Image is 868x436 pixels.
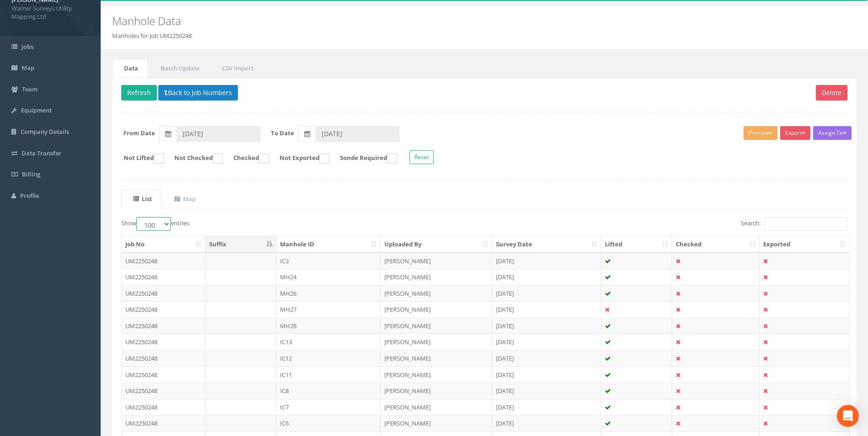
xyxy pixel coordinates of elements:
label: From Date [124,129,155,138]
button: Delete [816,85,847,101]
td: UM2250248 [122,415,205,431]
a: Data [112,59,148,78]
input: Search: [764,217,847,231]
td: IC7 [276,399,381,415]
span: Profile [20,191,39,200]
td: [PERSON_NAME] [381,367,492,383]
button: Refresh [121,85,157,101]
td: [DATE] [492,285,601,302]
td: IC13 [276,334,381,350]
td: [PERSON_NAME] [381,415,492,431]
span: Data Transfer [22,149,61,157]
td: [DATE] [492,415,601,431]
label: Not Exported [270,154,329,164]
td: [DATE] [492,383,601,399]
label: Not Checked [165,154,223,164]
td: [PERSON_NAME] [381,399,492,415]
uib-tab-heading: List [133,195,152,203]
input: To Date [316,126,399,142]
label: Sonde Required [331,154,397,164]
span: Map [22,64,34,72]
select: Showentries [136,217,171,231]
td: UM2250248 [122,350,205,367]
td: IC11 [276,367,381,383]
td: [DATE] [492,301,601,318]
a: Map [162,190,205,208]
th: Uploaded By: activate to sort column ascending [381,236,492,253]
span: Warner Surveys Utility Mapping Ltd [11,4,89,21]
th: Checked: activate to sort column ascending [672,236,760,253]
input: From Date [177,126,260,142]
span: Jobs [22,43,33,51]
td: UM2250248 [122,383,205,399]
td: [PERSON_NAME] [381,350,492,367]
td: [DATE] [492,367,601,383]
a: Batch Update [149,59,209,78]
td: UM2250248 [122,318,205,334]
td: [PERSON_NAME] [381,334,492,350]
td: IC12 [276,350,381,367]
a: CSV Import [210,59,263,78]
td: UM2250248 [122,301,205,318]
td: [DATE] [492,269,601,285]
td: [PERSON_NAME] [381,253,492,269]
label: Not Lifted [114,154,164,164]
td: MH28 [276,318,381,334]
th: Survey Date: activate to sort column ascending [492,236,601,253]
div: Open Intercom Messenger [837,405,859,427]
button: Preview [744,126,777,140]
button: Export [780,126,810,140]
td: IC8 [276,383,381,399]
th: Exported: activate to sort column ascending [760,236,849,253]
span: Equipment [21,106,52,114]
td: MH24 [276,269,381,285]
label: Search: [741,217,847,231]
span: Team [22,85,38,93]
td: IC3 [276,253,381,269]
button: Reset [410,150,434,164]
uib-tab-heading: Map [174,195,196,203]
td: [PERSON_NAME] [381,318,492,334]
td: IC6 [276,415,381,431]
td: [DATE] [492,334,601,350]
label: Show entries [121,217,189,231]
li: Manholes for Job UM2250248 [112,32,192,40]
td: [DATE] [492,399,601,415]
td: MH27 [276,301,381,318]
td: [DATE] [492,350,601,367]
td: MH26 [276,285,381,302]
a: List [121,190,162,208]
td: UM2250248 [122,285,205,302]
td: UM2250248 [122,399,205,415]
label: Checked [224,154,269,164]
th: Lifted: activate to sort column ascending [601,236,673,253]
button: Back to Job Numbers [158,85,238,101]
td: [DATE] [492,253,601,269]
td: UM2250248 [122,334,205,350]
th: Manhole ID: activate to sort column ascending [276,236,381,253]
th: Job No: activate to sort column ascending [122,236,205,253]
span: Billing [22,170,40,178]
button: Assign To [813,126,852,140]
td: [PERSON_NAME] [381,301,492,318]
span: Company Details [21,128,69,136]
td: UM2250248 [122,367,205,383]
h2: Manhole Data [112,15,730,27]
td: [PERSON_NAME] [381,383,492,399]
label: To Date [271,129,294,138]
td: [DATE] [492,318,601,334]
td: UM2250248 [122,253,205,269]
th: Suffix: activate to sort column descending [205,236,276,253]
td: [PERSON_NAME] [381,269,492,285]
td: [PERSON_NAME] [381,285,492,302]
td: UM2250248 [122,269,205,285]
